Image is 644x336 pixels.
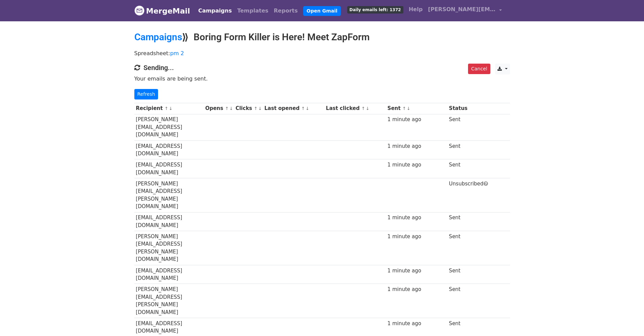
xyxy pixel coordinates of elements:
[387,267,446,275] div: 1 minute ago
[134,178,204,212] td: [PERSON_NAME][EMAIL_ADDRESS][PERSON_NAME][DOMAIN_NAME]
[234,103,263,114] th: Clicks
[387,142,446,150] div: 1 minute ago
[447,284,490,318] td: Sent
[254,106,258,111] a: ↑
[387,214,446,222] div: 1 minute ago
[134,89,158,99] a: Refresh
[387,233,446,241] div: 1 minute ago
[134,4,190,18] a: MergeMail
[229,106,233,111] a: ↓
[164,106,168,111] a: ↑
[387,320,446,328] div: 1 minute ago
[447,140,490,159] td: Sent
[204,103,234,114] th: Opens
[196,4,235,18] a: Campaigns
[271,4,301,18] a: Reports
[134,64,510,72] h4: Sending...
[134,31,182,43] a: Campaigns
[258,106,262,111] a: ↓
[134,265,204,284] td: [EMAIL_ADDRESS][DOMAIN_NAME]
[306,106,309,111] a: ↓
[225,106,229,111] a: ↑
[387,116,446,124] div: 1 minute ago
[263,103,325,114] th: Last opened
[361,106,365,111] a: ↑
[447,114,490,140] td: Sent
[447,212,490,231] td: Sent
[169,106,173,111] a: ↓
[134,159,204,178] td: [EMAIL_ADDRESS][DOMAIN_NAME]
[303,6,341,16] a: Open Gmail
[406,3,425,16] a: Help
[447,265,490,284] td: Sent
[134,103,204,114] th: Recipient
[387,286,446,293] div: 1 minute ago
[134,50,510,57] p: Spreadsheet:
[402,106,406,111] a: ↑
[468,64,490,74] a: Cancel
[134,114,204,140] td: [PERSON_NAME][EMAIL_ADDRESS][DOMAIN_NAME]
[387,161,446,169] div: 1 minute ago
[134,31,510,43] h2: ⟫ Boring Form Killer is Here! Meet ZapForm
[447,178,490,212] td: Unsubscribed
[134,212,204,231] td: [EMAIL_ADDRESS][DOMAIN_NAME]
[324,103,386,114] th: Last clicked
[447,103,490,114] th: Status
[170,50,184,57] a: pm 2
[134,5,145,16] img: MergeMail logo
[134,140,204,159] td: [EMAIL_ADDRESS][DOMAIN_NAME]
[447,159,490,178] td: Sent
[407,106,410,111] a: ↓
[366,106,370,111] a: ↓
[425,3,505,19] a: [PERSON_NAME][EMAIL_ADDRESS]
[345,3,406,16] a: Daily emails left: 1372
[347,6,403,14] span: Daily emails left: 1372
[134,231,204,265] td: [PERSON_NAME][EMAIL_ADDRESS][PERSON_NAME][DOMAIN_NAME]
[484,181,488,186] span: This person has unsubscribed from your emails
[301,106,305,111] a: ↑
[447,231,490,265] td: Sent
[386,103,447,114] th: Sent
[428,5,496,14] span: [PERSON_NAME][EMAIL_ADDRESS]
[134,284,204,318] td: [PERSON_NAME][EMAIL_ADDRESS][PERSON_NAME][DOMAIN_NAME]
[134,75,510,82] p: Your emails are being sent.
[235,4,271,18] a: Templates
